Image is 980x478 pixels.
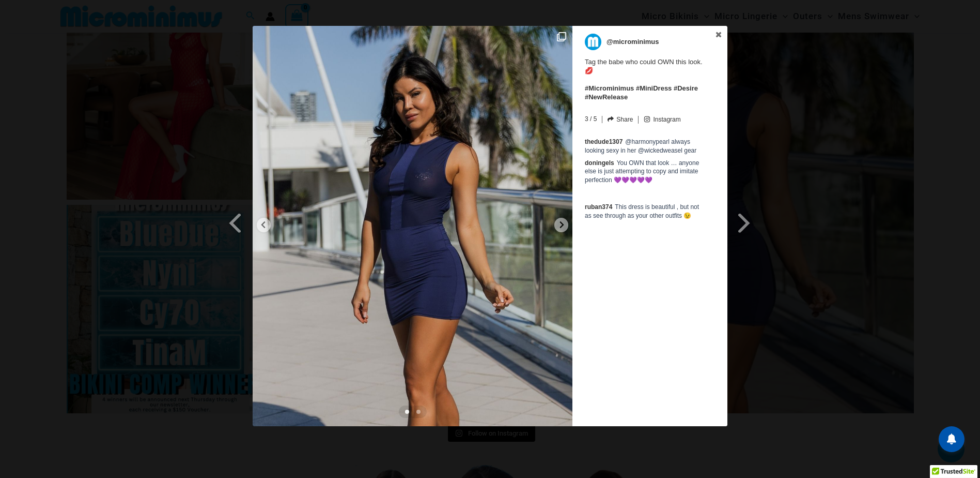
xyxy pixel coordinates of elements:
[585,53,708,101] span: Tag the babe who could OWN this look. 💋
[585,138,623,145] a: thedude1307
[606,34,659,50] p: @microminimus
[585,93,628,101] a: #NewRelease
[585,34,601,50] img: microminimus.jpg
[644,116,680,124] a: Instagram
[585,159,699,184] span: You OWN that look … anyone else is just attempting to copy and imitate perfection 💜💜💜💜💜
[585,203,699,219] span: This dress is beautiful , but not as see through as your other outfits 😉
[585,84,634,92] a: #Microminimus
[636,84,672,92] a: #MiniDress
[674,84,698,92] a: #Desire
[253,26,572,426] img: Tag the babe who could OWN this look. 💋 <br> <br> #Microminimus #MiniDress #Desire #NewRelease
[585,138,696,154] span: @harmonypearl always looking sexy in her @wickedweasel gear
[585,113,597,123] span: 3 / 5
[585,34,708,50] a: @microminimus
[585,203,612,211] a: ruban374
[608,116,633,123] a: Share
[585,159,614,167] a: doningels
